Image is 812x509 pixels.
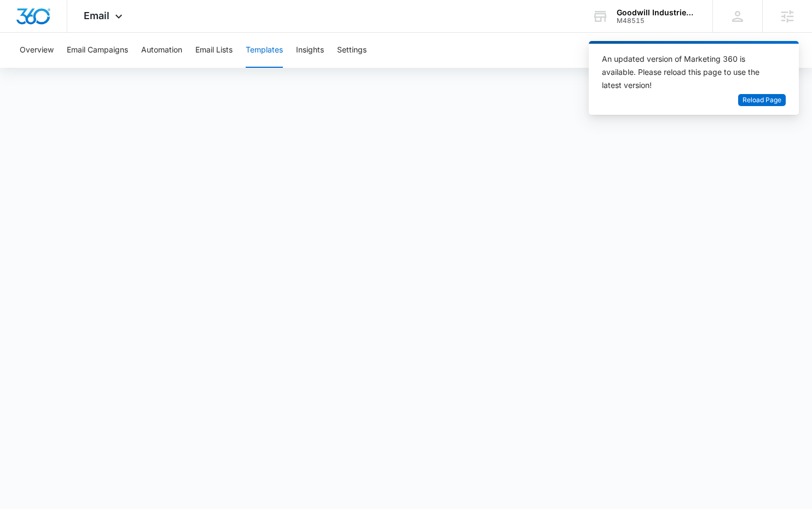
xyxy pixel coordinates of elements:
[296,33,324,68] button: Insights
[602,52,773,92] div: An updated version of Marketing 360 is available. Please reload this page to use the latest version!
[617,8,697,17] div: account name
[141,33,182,68] button: Automation
[195,33,233,68] button: Email Lists
[337,33,367,68] button: Settings
[617,17,697,25] div: account id
[20,33,54,68] button: Overview
[743,95,781,106] span: Reload Page
[67,33,128,68] button: Email Campaigns
[246,33,283,68] button: Templates
[738,94,786,107] button: Reload Page
[84,10,109,21] span: Email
